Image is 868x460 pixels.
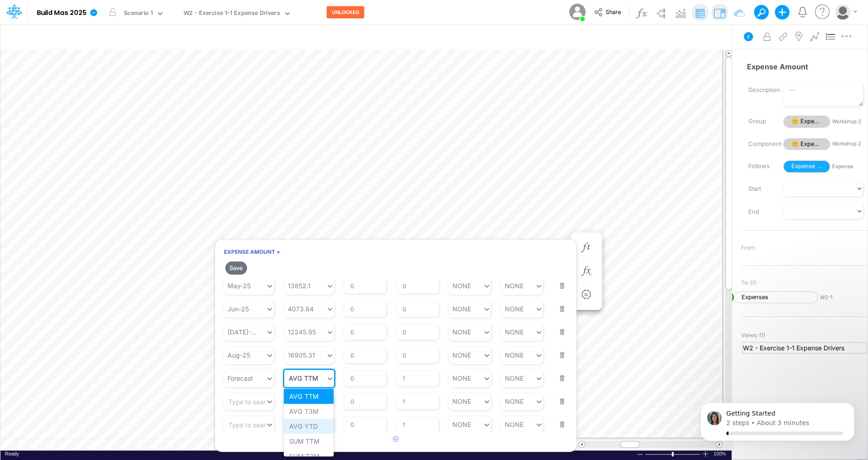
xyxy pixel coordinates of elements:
[672,452,674,456] div: Zoom
[553,383,565,408] button: Remove row
[742,159,776,174] label: Follows
[832,163,863,170] span: Expense
[284,404,334,419] div: AVG T3M
[742,204,776,220] label: End
[742,82,776,98] label: Description
[228,397,278,405] div: Type to search...
[225,261,247,275] button: Save
[783,116,830,128] span: 🙂 Expense
[553,291,565,315] button: Remove row
[8,29,534,47] input: Type a title here
[327,6,364,19] button: UNLOCKED
[505,374,524,382] div: NONE
[452,421,471,428] div: NONE
[228,328,258,336] div: Jul-25
[783,160,830,173] span: Expense Amount
[184,9,280,19] div: W2 - Exercise 1-1 Expense Drivers
[742,114,776,129] label: Group
[284,389,334,404] div: AVG TTM
[505,305,524,313] div: NONE
[452,351,471,359] div: NONE
[687,392,868,455] iframe: Intercom notifications message
[37,9,87,17] b: Build Mas 2025
[832,118,863,126] span: Workshop 2
[734,291,818,304] span: Expenses
[284,419,334,434] div: AVG YTD
[452,374,471,382] div: NONE
[741,58,862,75] input: — Node name —
[553,407,565,431] button: Remove row
[567,2,587,22] img: User Image Icon
[505,421,524,428] div: NONE
[228,282,251,290] div: May-25
[124,9,153,19] div: Scenario 1
[452,305,471,313] div: NONE
[288,351,315,359] div: 16905.31
[645,450,702,457] div: Zoom
[288,305,314,313] div: 4073.84
[505,282,524,290] div: NONE
[452,397,471,405] div: NONE
[228,421,278,428] div: Type to search...
[505,328,524,336] div: NONE
[741,331,765,339] span: Views: ( 1 )
[452,282,471,290] div: NONE
[741,279,756,287] span: To: (1)
[742,136,776,152] label: Component
[5,450,19,457] div: In Ready mode
[783,138,830,150] span: 🙂 Expense
[553,268,565,292] button: Remove row
[228,351,250,359] div: Aug-25
[636,451,644,458] div: Zoom Out
[5,451,19,456] span: Ready
[228,374,253,382] div: Forecast
[228,305,249,313] div: Jun-25
[553,314,565,339] button: Remove row
[553,337,565,362] button: Remove row
[832,140,863,148] span: Workshop 2
[605,8,621,15] span: Share
[553,360,565,385] button: Remove row
[741,244,756,252] span: From:
[505,397,524,405] div: NONE
[452,328,471,336] div: NONE
[743,343,866,353] span: W2 - Exercise 1-1 Expense Drivers
[288,282,310,290] div: 13852.1
[505,351,524,359] div: NONE
[797,7,808,17] a: Notifications
[215,244,577,260] h6: Expense Amount =
[742,181,776,197] label: Start
[589,5,627,19] button: Share
[288,328,316,336] div: 12245.95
